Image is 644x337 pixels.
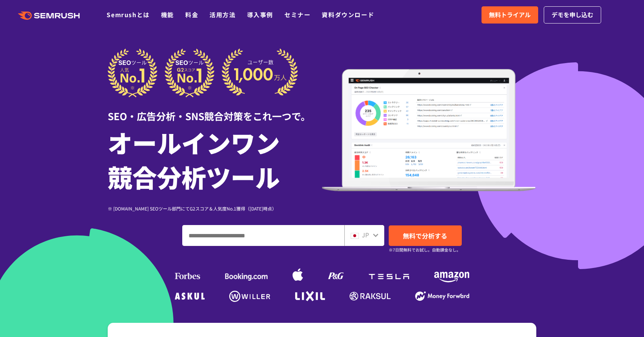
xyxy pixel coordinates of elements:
h1: オールインワン 競合分析ツール [108,125,322,194]
span: 無料で分析する [403,231,447,240]
a: Semrushとは [107,10,149,19]
div: SEO・広告分析・SNS競合対策をこれ一つで。 [108,97,322,123]
a: 無料トライアル [482,6,538,24]
a: 導入事例 [247,10,273,19]
a: デモを申し込む [544,6,601,24]
a: 料金 [185,10,198,19]
a: 資料ダウンロード [322,10,374,19]
a: 活用方法 [209,10,236,19]
span: デモを申し込む [552,10,593,20]
a: 機能 [161,10,174,19]
div: ※ [DOMAIN_NAME] SEOツール部門にてG2スコア＆人気度No.1獲得（[DATE]時点） [108,205,322,212]
span: JP [362,230,369,239]
a: 無料で分析する [389,225,462,246]
input: ドメイン、キーワードまたはURLを入力してください [183,225,344,246]
a: セミナー [284,10,310,19]
span: 無料トライアル [489,10,531,20]
small: ※7日間無料でお試し。自動課金なし。 [389,246,461,253]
